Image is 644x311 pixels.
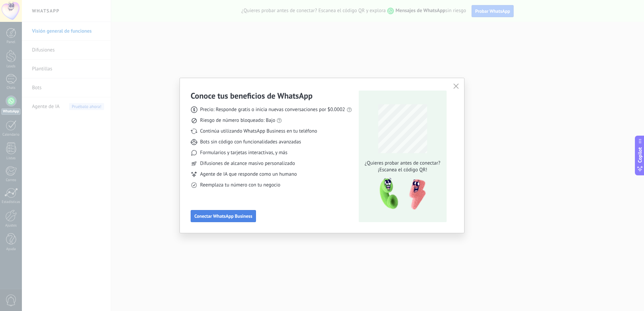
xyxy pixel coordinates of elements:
span: Bots sin código con funcionalidades avanzadas [200,139,301,145]
span: Difusiones de alcance masivo personalizado [200,160,295,167]
h3: Conoce tus beneficios de WhatsApp [191,91,313,101]
span: ¿Quieres probar antes de conectar? [363,160,442,167]
span: Reemplaza tu número con tu negocio [200,182,280,188]
span: Agente de IA que responde como un humano [200,171,297,178]
button: Conectar WhatsApp Business [191,210,256,222]
span: Continúa utilizando WhatsApp Business en tu teléfono [200,128,317,135]
span: ¡Escanea el código QR! [363,167,442,173]
span: Copilot [637,147,643,163]
span: Precio: Responde gratis o inicia nuevas conversaciones por $0.0002 [200,106,345,113]
span: Riesgo de número bloqueado: Bajo [200,117,275,124]
span: Formularios y tarjetas interactivas, y más [200,149,287,156]
span: Conectar WhatsApp Business [194,214,252,218]
img: qr-pic-1x.png [374,176,427,212]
